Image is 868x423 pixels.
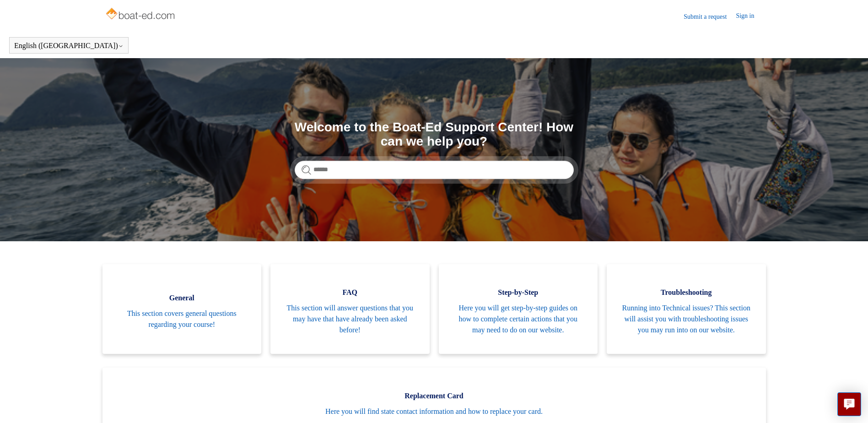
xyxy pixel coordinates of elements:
a: Submit a request [684,12,736,22]
span: Running into Technical issues? This section will assist you with troubleshooting issues you may r... [620,303,752,336]
span: This section will answer questions that you may have that have already been asked before! [284,303,416,336]
span: Replacement Card [116,390,752,401]
input: Search [295,161,574,179]
a: FAQ This section will answer questions that you may have that have already been asked before! [270,264,430,354]
a: General This section covers general questions regarding your course! [102,264,262,354]
button: Live chat [837,392,861,416]
span: Here you will find state contact information and how to replace your card. [116,406,752,417]
a: Step-by-Step Here you will get step-by-step guides on how to complete certain actions that you ma... [439,264,598,354]
span: Step-by-Step [453,287,584,298]
a: Sign in [736,11,763,22]
button: English ([GEOGRAPHIC_DATA]) [14,42,124,50]
span: FAQ [284,287,416,298]
a: Troubleshooting Running into Technical issues? This section will assist you with troubleshooting ... [607,264,766,354]
img: Boat-Ed Help Center home page [105,5,178,24]
span: General [116,293,248,304]
h1: Welcome to the Boat-Ed Support Center! How can we help you? [295,120,574,149]
span: Here you will get step-by-step guides on how to complete certain actions that you may need to do ... [453,303,584,336]
span: Troubleshooting [620,287,752,298]
span: This section covers general questions regarding your course! [116,308,248,330]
